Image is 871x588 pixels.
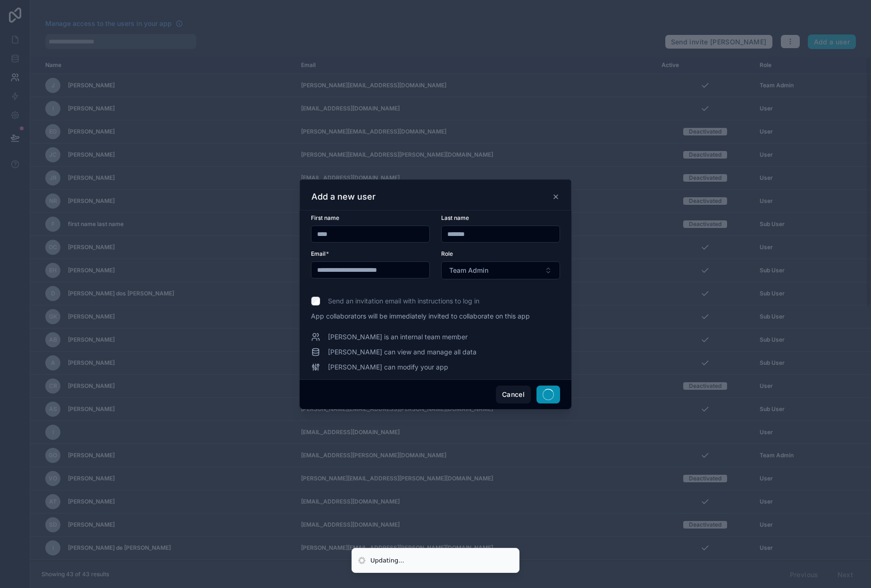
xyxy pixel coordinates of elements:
[311,214,339,221] span: First name
[441,250,453,257] span: Role
[311,191,376,202] h3: Add a new user
[328,362,448,372] span: [PERSON_NAME] can modify your app
[370,556,404,565] div: Updating...
[311,296,320,306] input: Send an invitation email with instructions to log in
[496,386,531,403] button: Cancel
[441,261,560,279] button: Select Button
[328,347,477,357] span: [PERSON_NAME] can view and manage all data
[441,214,469,221] span: Last name
[311,311,560,321] span: App collaborators will be immediately invited to collaborate on this app
[311,250,326,257] span: Email
[449,266,488,275] span: Team Admin
[328,332,468,342] span: [PERSON_NAME] is an internal team member
[328,296,479,306] span: Send an invitation email with instructions to log in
